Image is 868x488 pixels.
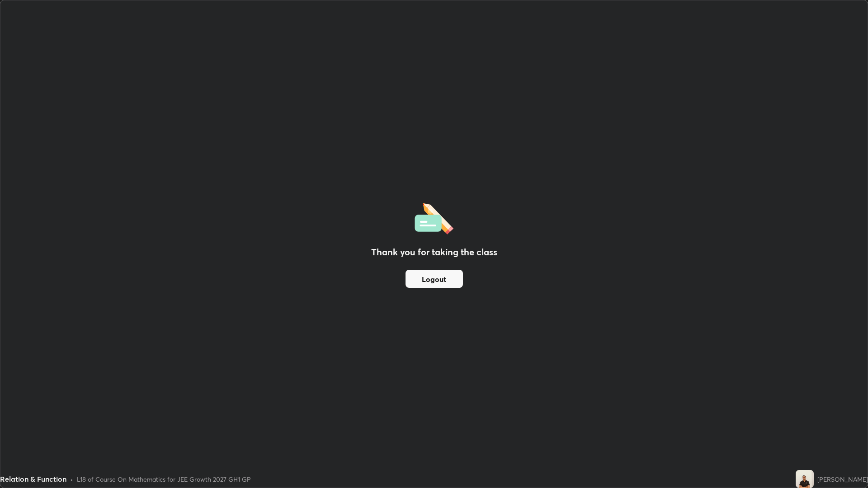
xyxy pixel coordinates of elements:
[796,470,814,488] img: c6c4bda55b2f4167a00ade355d1641a8.jpg
[77,474,251,484] div: L18 of Course On Mathematics for JEE Growth 2027 GH1 GP
[415,200,453,235] img: offlineFeedback.1438e8b3.svg
[817,474,868,484] div: [PERSON_NAME]
[371,245,497,259] h2: Thank you for taking the class
[70,474,73,484] div: •
[406,270,463,288] button: Logout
